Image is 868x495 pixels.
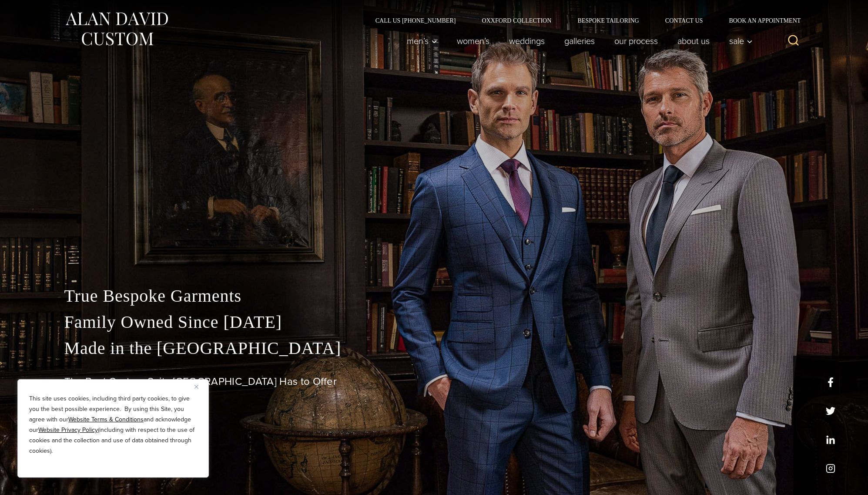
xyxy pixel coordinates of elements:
a: Website Privacy Policy [38,425,98,434]
button: View Search Form [783,30,804,51]
a: Contact Us [652,17,716,24]
a: Bespoke Tailoring [564,17,652,24]
nav: Primary Navigation [397,32,757,50]
a: instagram [826,464,835,473]
a: linkedin [826,435,835,444]
a: Call Us [PHONE_NUMBER] [362,17,469,24]
button: Close [194,381,205,392]
p: True Bespoke Garments Family Owned Since [DATE] Made in the [GEOGRAPHIC_DATA] [64,283,804,361]
a: Women’s [447,32,499,50]
a: x/twitter [826,406,835,416]
a: Book an Appointment [716,17,804,24]
span: Sale [729,37,753,45]
h1: The Best Custom Suits [GEOGRAPHIC_DATA] Has to Offer [64,375,804,388]
a: Oxxford Collection [469,17,564,24]
a: Galleries [554,32,604,50]
a: Our Process [604,32,667,50]
img: Close [194,385,198,389]
img: Alan David Custom [64,10,169,48]
span: Men’s [407,37,437,45]
nav: Secondary Navigation [362,17,804,24]
a: facebook [826,377,835,387]
a: Website Terms & Conditions [68,415,144,424]
p: This site uses cookies, including third party cookies, to give you the best possible experience. ... [29,394,197,456]
a: weddings [499,32,554,50]
a: About Us [667,32,719,50]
